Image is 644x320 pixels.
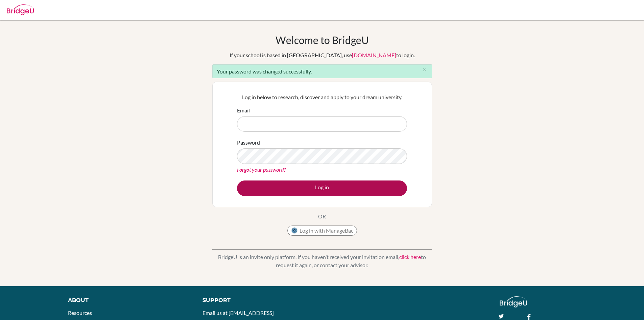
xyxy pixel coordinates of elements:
a: Forgot your password? [237,166,286,173]
p: Log in below to research, discover and apply to your dream university. [237,93,407,101]
i: close [422,67,427,72]
button: Log in [237,180,407,196]
button: Log in with ManageBac [287,226,357,236]
div: Support [202,296,314,304]
img: Bridge-U [7,4,34,15]
label: Password [237,138,260,147]
h1: Welcome to BridgeU [276,34,369,46]
div: Your password was changed successfully. [212,64,432,78]
img: logo_white@2x-f4f0deed5e89b7ecb1c2cc34c3e3d731f90f0f143d5ea2071677605dd97b5244.png [500,296,527,307]
button: Close [418,65,432,75]
p: OR [318,212,326,220]
a: Resources [68,310,92,316]
a: [DOMAIN_NAME] [352,52,396,58]
label: Email [237,106,250,114]
div: About [68,296,187,304]
a: click here [399,254,421,260]
p: BridgeU is an invite only platform. If you haven’t received your invitation email, to request it ... [212,253,432,269]
div: If your school is based in [GEOGRAPHIC_DATA], use to login. [230,51,415,59]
